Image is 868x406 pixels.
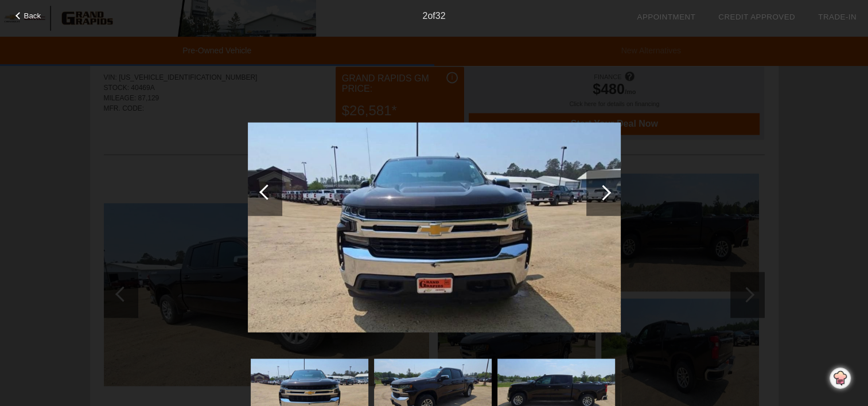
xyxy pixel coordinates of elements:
[248,123,621,333] img: 2.jpg
[435,11,446,21] span: 32
[818,13,857,21] a: Trade-In
[422,11,427,21] span: 2
[718,13,795,21] a: Credit Approved
[637,13,695,21] a: Appointment
[24,11,41,20] span: Back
